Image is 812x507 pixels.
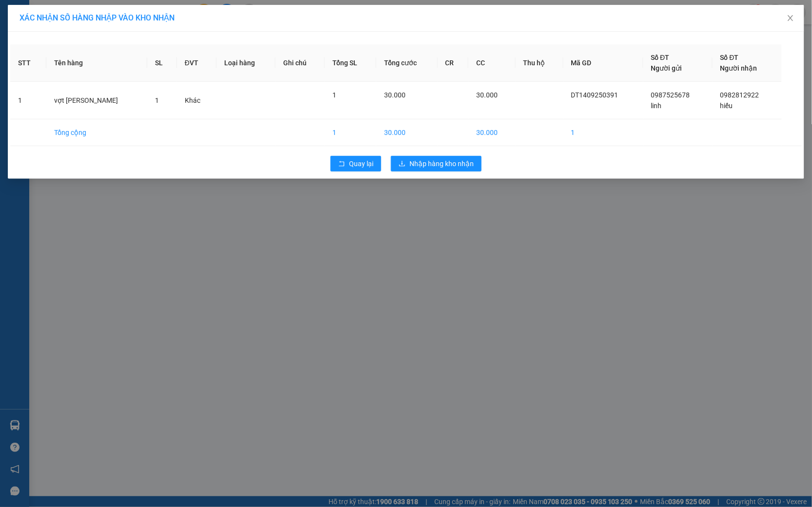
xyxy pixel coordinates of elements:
[438,44,469,82] th: CR
[10,44,46,82] th: STT
[651,54,670,61] span: Số ĐT
[720,64,757,72] span: Người nhận
[376,119,438,146] td: 30.000
[338,160,345,168] span: rollback
[177,82,216,119] td: Khác
[563,119,643,146] td: 1
[325,119,376,146] td: 1
[563,44,643,82] th: Mã GD
[468,119,516,146] td: 30.000
[349,158,373,169] span: Quay lại
[155,96,159,104] span: 1
[147,44,177,82] th: SL
[46,82,147,119] td: vợt [PERSON_NAME]
[720,91,759,99] span: 0982812922
[787,14,794,22] span: close
[325,44,376,82] th: Tổng SL
[384,91,406,99] span: 30.000
[332,91,336,99] span: 1
[777,5,804,32] button: Close
[476,91,498,99] span: 30.000
[651,102,662,110] span: linh
[399,160,406,168] span: download
[10,82,46,119] td: 1
[571,91,619,99] span: DT1409250391
[46,44,147,82] th: Tên hàng
[720,102,733,110] span: hiếu
[651,64,682,72] span: Người gửi
[516,44,563,82] th: Thu hộ
[651,91,690,99] span: 0987525678
[19,13,174,22] span: XÁC NHẬN SỐ HÀNG NHẬP VÀO KHO NHẬN
[46,119,147,146] td: Tổng cộng
[391,156,482,171] button: downloadNhập hàng kho nhận
[468,44,516,82] th: CC
[330,156,381,171] button: rollbackQuay lại
[720,54,739,61] span: Số ĐT
[216,44,275,82] th: Loại hàng
[409,158,474,169] span: Nhập hàng kho nhận
[177,44,216,82] th: ĐVT
[376,44,438,82] th: Tổng cước
[275,44,325,82] th: Ghi chú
